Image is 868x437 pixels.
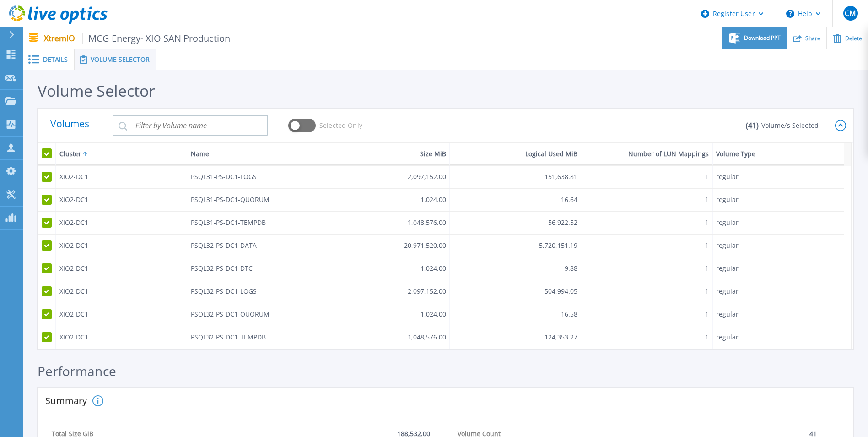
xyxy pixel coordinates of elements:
div: XIO2-DC1 [59,174,88,181]
div: 1 [705,311,709,318]
div: PSQL32-PS-DC1-DTC [191,265,253,273]
div: 5,720,151.19 [539,242,577,250]
div: Cluster [59,147,81,160]
p: XtremIO [44,33,231,44]
div: XIO2-DC1 [59,311,88,318]
div: Volume Type [716,147,755,160]
p: ( 41 ) [746,121,759,130]
div: Size MiB [420,147,446,160]
div: PSQL32-PS-DC1-DATA [191,242,257,250]
div: XIO2-DC1 [59,242,88,250]
div: Name [191,147,209,160]
div: 1,024.00 [421,265,446,273]
div: 1 [705,288,709,295]
div: regular [716,334,739,341]
div: 2,097,152.00 [408,288,446,295]
div: 1,024.00 [421,311,446,318]
div: PSQL32-PS-DC1-QUORUM [191,311,270,318]
div: 1 [705,242,709,250]
span: Selected Only [319,121,362,130]
div: 1 [705,219,709,227]
div: Number of LUN Mappings [628,147,709,160]
div: 151,638.81 [545,174,577,181]
div: regular [716,265,739,273]
div: Volume Selector [38,82,155,100]
div: PSQL31-PS-DC1-LOGS [191,174,257,181]
input: Filter by Volume name [113,115,268,136]
div: 1,048,576.00 [408,334,446,341]
div: 1,024.00 [421,197,446,204]
div: 2,097,152.00 [408,174,446,181]
span: CM [845,10,856,17]
span: MCG Energy- XIO SAN Production [82,33,231,44]
p: Volume/s Selected [761,121,819,130]
div: XIO2-DC1 [59,288,88,295]
span: Details [43,56,68,63]
div: 20,971,520.00 [404,242,446,250]
h2: Summary [45,396,89,405]
span: Delete [845,36,862,41]
div: 56,922.52 [548,219,577,227]
div: PSQL32-PS-DC1-LOGS [191,288,257,295]
div: 504,994.05 [545,288,577,295]
div: 1 [705,334,709,341]
div: Performance [38,364,853,388]
div: Logical Used MiB [525,147,577,160]
p: Volumes [50,119,96,132]
div: 16.58 [561,311,577,318]
div: regular [716,219,739,227]
div: regular [716,174,739,181]
div: XIO2-DC1 [59,265,88,273]
div: 16.64 [561,197,577,204]
div: 1 [705,197,709,204]
div: PSQL32-PS-DC1-TEMPDB [191,334,266,341]
span: Share [805,36,820,41]
div: regular [716,197,739,204]
div: 9.88 [565,265,577,273]
div: XIO2-DC1 [59,219,88,227]
div: PSQL31-PS-DC1-TEMPDB [191,219,266,227]
div: 1 [705,174,709,181]
div: XIO2-DC1 [59,334,88,341]
div: 1 [705,265,709,273]
div: PSQL31-PS-DC1-QUORUM [191,197,270,204]
div: regular [716,288,739,295]
span: Download PPT [744,35,781,41]
div: regular [716,311,739,318]
div: XIO2-DC1 [59,197,88,204]
div: 1,048,576.00 [408,219,446,227]
div: regular [716,242,739,250]
div: 124,353.27 [545,334,577,341]
span: Volume Selector [91,56,150,63]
